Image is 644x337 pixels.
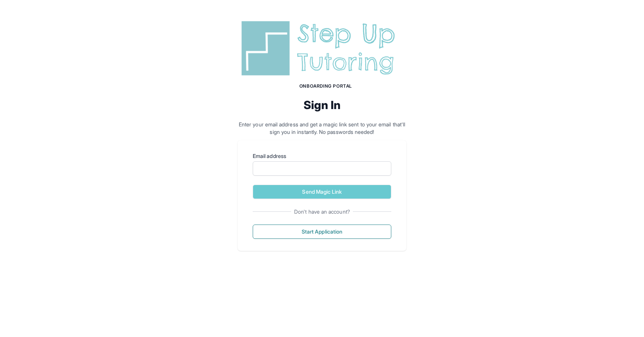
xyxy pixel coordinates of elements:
[238,98,406,112] h2: Sign In
[253,185,391,199] button: Send Magic Link
[238,121,406,136] p: Enter your email address and get a magic link sent to your email that'll sign you in instantly. N...
[291,208,353,216] span: Don't have an account?
[253,152,391,160] label: Email address
[238,18,406,79] img: Step Up Tutoring horizontal logo
[245,83,406,89] h1: Onboarding Portal
[253,225,391,239] button: Start Application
